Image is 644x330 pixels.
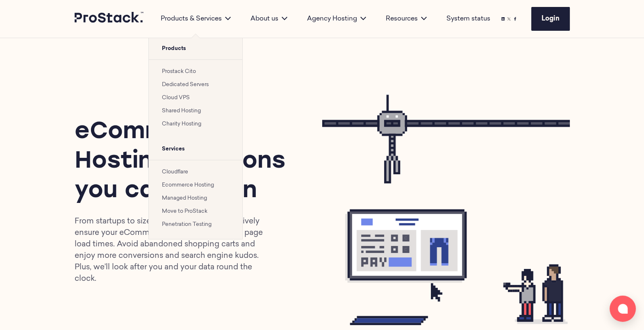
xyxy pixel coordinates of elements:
[241,14,297,24] div: About us
[149,139,242,160] span: Services
[162,169,188,175] a: Cloudflare
[75,12,144,26] a: Prostack logo
[446,14,490,24] a: System status
[75,216,271,285] p: From startups to sizeable enterprises, we’ll actively ensure your eCommence site has warp speed p...
[162,209,207,214] a: Move to ProStack
[610,296,636,322] button: Open chat window
[542,16,560,22] span: Login
[162,108,201,114] a: Shared Hosting
[531,7,570,31] a: Login
[151,14,241,24] div: Products & Services
[162,196,207,201] a: Managed Hosting
[162,222,212,227] a: Penetration Testing
[376,14,437,24] div: Resources
[162,121,201,127] a: Charity Hosting
[162,182,214,188] a: Ecommerce Hosting
[297,14,376,24] div: Agency Hosting
[75,118,293,206] h1: eCommerce Hosting Solutions you can rely on
[162,95,190,100] a: Cloud VPS
[162,82,209,87] a: Dedicated Servers
[149,38,242,59] span: Products
[162,69,196,74] a: Prostack Cito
